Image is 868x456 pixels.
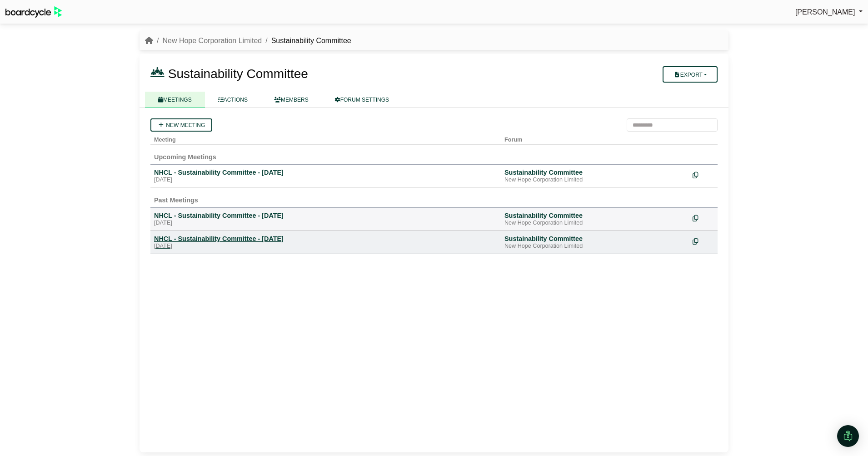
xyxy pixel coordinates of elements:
div: Sustainability Committee [504,235,685,243]
a: MEETINGS [145,92,205,108]
div: Make a copy [693,211,714,224]
span: Upcoming Meetings [154,153,216,161]
span: Sustainability Committee [168,67,308,81]
div: [DATE] [154,220,497,227]
div: NHCL - Sustainability Committee - [DATE] [154,168,497,177]
a: Sustainability Committee New Hope Corporation Limited [504,235,685,250]
div: Sustainability Committee [504,168,685,177]
span: Past Meetings [154,196,198,204]
div: NHCL - Sustainability Committee - [DATE] [154,211,497,220]
a: MEMBERS [261,92,322,108]
div: [DATE] [154,177,497,184]
a: ACTIONS [205,92,261,108]
a: New Hope Corporation Limited [162,37,262,44]
div: Open Intercom Messenger [837,425,859,447]
div: Sustainability Committee [504,211,685,220]
th: Forum [501,132,689,145]
a: FORUM SETTINGS [322,92,402,108]
div: New Hope Corporation Limited [504,220,685,227]
div: [DATE] [154,243,497,250]
nav: breadcrumb [145,35,351,47]
span: [PERSON_NAME] [795,8,855,16]
a: [PERSON_NAME] [795,6,863,18]
th: Meeting [150,132,501,145]
li: Sustainability Committee [262,35,351,47]
img: BoardcycleBlackGreen-aaafeed430059cb809a45853b8cf6d952af9d84e6e89e1f1685b34bfd5cb7d64.svg [5,6,62,18]
button: Export [663,66,718,83]
div: New Hope Corporation Limited [504,177,685,184]
a: NHCL - Sustainability Committee - [DATE] [DATE] [154,168,497,184]
div: New Hope Corporation Limited [504,243,685,250]
a: Sustainability Committee New Hope Corporation Limited [504,211,685,227]
a: NHCL - Sustainability Committee - [DATE] [DATE] [154,235,497,250]
div: Make a copy [693,168,714,181]
div: Make a copy [693,235,714,247]
div: NHCL - Sustainability Committee - [DATE] [154,235,497,243]
a: NHCL - Sustainability Committee - [DATE] [DATE] [154,211,497,227]
a: New meeting [150,118,212,132]
a: Sustainability Committee New Hope Corporation Limited [504,168,685,184]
